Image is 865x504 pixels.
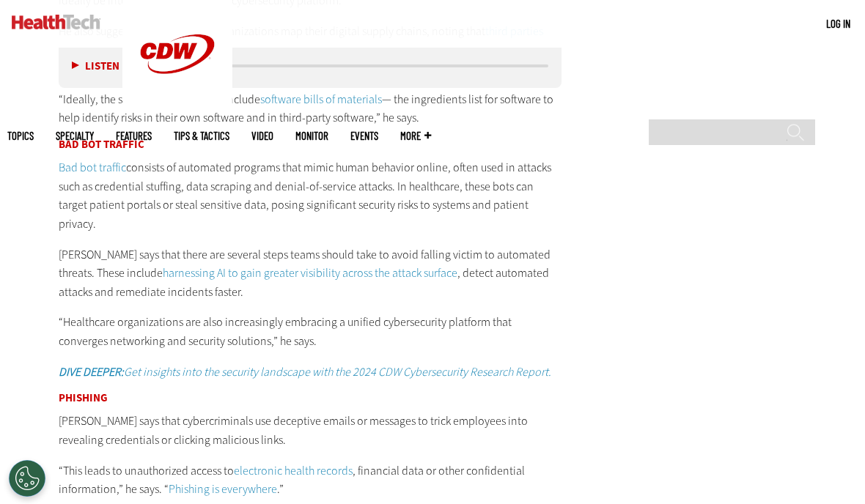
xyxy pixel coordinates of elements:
[59,364,551,379] em: Get insights into the security landscape with the 2024 CDW Cybersecurity Research Report.
[826,17,850,30] a: Log in
[169,481,277,497] a: Phishing is everywhere
[7,130,34,141] span: Topics
[400,130,431,141] span: More
[59,393,562,404] h3: Phishing
[234,463,353,478] a: electronic health records
[9,460,45,497] div: Cookies Settings
[174,130,229,141] a: Tips & Tactics
[116,130,152,141] a: Features
[59,412,562,449] p: [PERSON_NAME] says that cybercriminals use deceptive emails or messages to trick employees into r...
[350,130,378,141] a: Events
[295,130,328,141] a: MonITor
[59,364,551,379] a: DIVE DEEPER:Get insights into the security landscape with the 2024 CDW Cybersecurity Research Rep...
[59,462,562,499] p: “This leads to unauthorized access to , financial data or other confidential information,” he say...
[251,130,273,141] a: Video
[56,130,94,141] span: Specialty
[59,160,126,175] a: Bad bot traffic
[163,265,457,281] a: harnessing AI to gain greater visibility across the attack surface
[122,97,232,112] a: CDW
[59,245,562,302] p: [PERSON_NAME] says that there are several steps teams should take to avoid falling victim to auto...
[12,15,100,29] img: Home
[59,364,124,379] strong: DIVE DEEPER:
[9,460,45,497] button: Open Preferences
[826,16,850,31] div: User menu
[59,313,562,350] p: “Healthcare organizations are also increasingly embracing a unified cybersecurity platform that c...
[59,158,562,233] p: consists of automated programs that mimic human behavior online, often used in attacks such as cr...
